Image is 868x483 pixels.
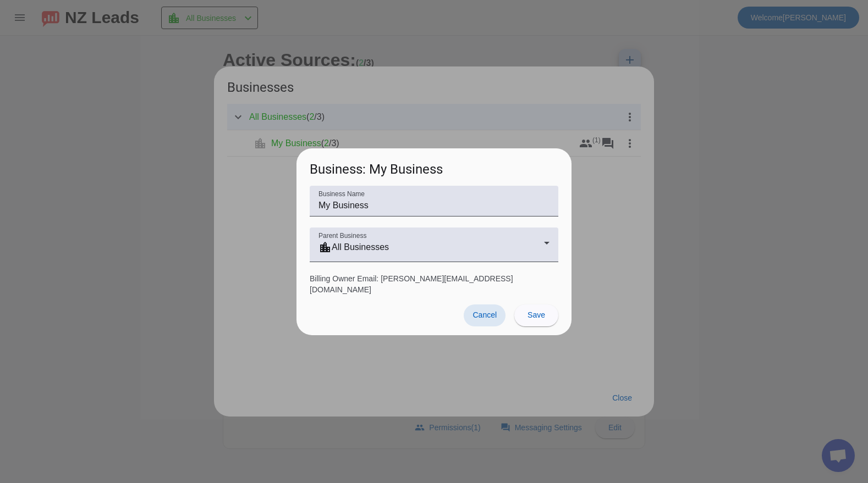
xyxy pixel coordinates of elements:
p: Billing Owner Email: [PERSON_NAME][EMAIL_ADDRESS][DOMAIN_NAME] [310,273,558,295]
span: Cancel [473,310,497,319]
button: Save [514,304,558,326]
mat-label: Parent Business [318,232,366,239]
button: Cancel [464,304,506,326]
mat-label: Business Name [318,190,365,197]
span: Save [528,310,545,319]
mat-icon: location_city [318,241,332,254]
div: All Businesses [318,241,544,254]
h2: Business: My Business [296,148,572,185]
